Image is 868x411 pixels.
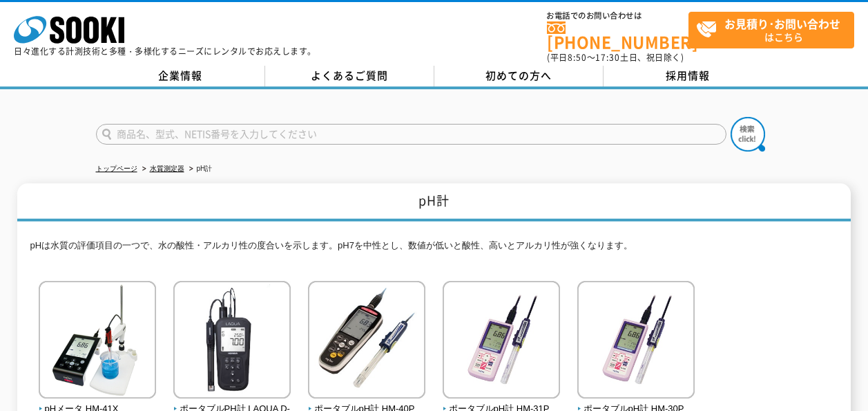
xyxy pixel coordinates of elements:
[308,281,425,402] img: ポータブルpH計 HM-40P
[547,12,688,20] span: お電話でのお問い合わせは
[14,47,316,55] p: 日々進化する計測技術と多種・多様化するニーズにレンタルでお応えします。
[96,165,137,172] a: トップページ
[17,183,851,221] h1: pH計
[96,124,726,145] input: 商品名、型式、NETIS番号を入力してください
[443,281,560,402] img: ポータブルpH計 HM-31P
[547,51,684,64] span: (平日 ～ 土日、祝日除く)
[688,12,854,48] a: お見積り･お問い合わせはこちら
[595,51,620,64] span: 17:30
[96,66,265,86] a: 企業情報
[604,66,773,86] a: 採用情報
[173,281,291,402] img: ポータブルPH計 LAQUA D-220P-S
[30,239,838,260] p: pHは水質の評価項目の一つで、水の酸性・アルカリ性の度合いを示します。pH7を中性とし、数値が低いと酸性、高いとアルカリ性が強くなります。
[731,117,765,152] img: btn_search.png
[150,165,184,172] a: 水質測定器
[485,68,552,83] span: 初めての方へ
[265,66,434,86] a: よくあるご質問
[568,51,587,64] span: 8:50
[547,21,688,50] a: [PHONE_NUMBER]
[696,12,853,47] span: はこちら
[186,162,213,176] li: pH計
[577,281,695,402] img: ポータブルpH計 HM-30P
[39,281,156,402] img: pHメータ HM-41X
[434,66,604,86] a: 初めての方へ
[724,15,840,32] strong: お見積り･お問い合わせ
